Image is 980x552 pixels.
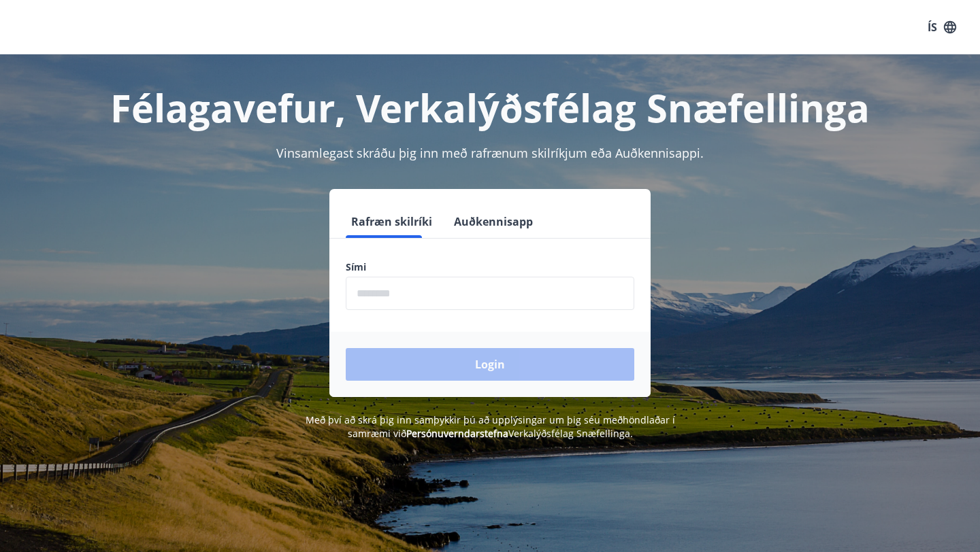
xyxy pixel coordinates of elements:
span: Vinsamlegast skráðu þig inn með rafrænum skilríkjum eða Auðkennisappi. [276,145,704,161]
button: Rafræn skilríki [346,205,438,238]
span: Með því að skrá þig inn samþykkir þú að upplýsingar um þig séu meðhöndlaðar í samræmi við Verkalý... [306,413,675,440]
h1: Félagavefur, Verkalýðsfélag Snæfellinga [16,82,964,133]
a: Persónuverndarstefna [406,427,508,440]
button: Auðkennisapp [448,205,538,238]
label: Sími [346,260,634,274]
button: ÍS [920,15,964,39]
